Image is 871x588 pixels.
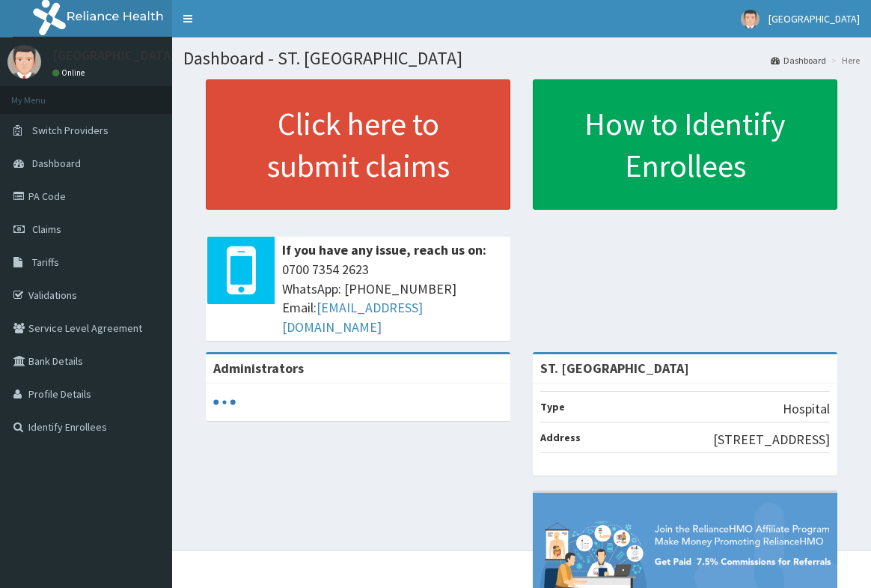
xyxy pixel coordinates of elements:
[32,222,61,236] span: Claims
[771,54,826,67] a: Dashboard
[540,360,689,377] strong: ST. [GEOGRAPHIC_DATA]
[213,391,236,413] svg: audio-loading
[32,124,109,137] span: Switch Providers
[768,12,860,25] span: [GEOGRAPHIC_DATA]
[540,431,581,444] b: Address
[282,299,423,336] a: [EMAIL_ADDRESS][DOMAIN_NAME]
[533,79,837,210] a: How to Identify Enrollees
[32,157,81,170] span: Dashboard
[7,45,41,79] img: User Image
[783,399,830,419] p: Hospital
[52,49,176,62] p: [GEOGRAPHIC_DATA]
[32,255,59,269] span: Tariffs
[828,54,860,67] li: Here
[52,67,88,78] a: Online
[741,10,760,28] img: User Image
[213,360,304,377] b: Administrators
[206,79,510,210] a: Click here to submit claims
[540,400,565,413] b: Type
[282,260,503,337] span: 0700 7354 2623 WhatsApp: [PHONE_NUMBER] Email:
[713,430,830,449] p: [STREET_ADDRESS]
[282,241,486,258] b: If you have any issue, reach us on:
[183,49,860,68] h1: Dashboard - ST. [GEOGRAPHIC_DATA]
